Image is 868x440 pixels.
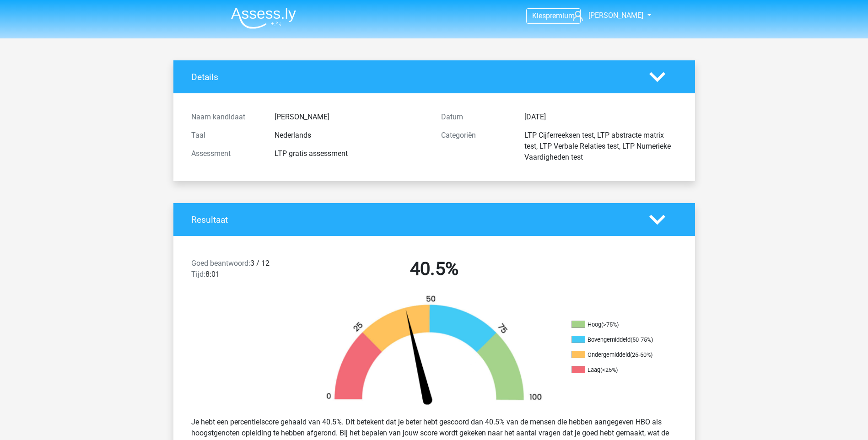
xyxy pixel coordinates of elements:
[316,258,552,280] h2: 40.5%
[569,10,644,21] a: [PERSON_NAME]
[518,112,684,123] div: [DATE]
[268,112,434,123] div: [PERSON_NAME]
[184,112,268,123] div: Naam kandidaat
[546,11,575,20] span: premium
[191,259,250,268] span: Goed beantwoord:
[571,351,663,359] li: Ondergemiddeld
[231,7,296,29] img: Assessly
[268,148,434,159] div: LTP gratis assessment
[527,10,580,22] a: Kiespremium
[571,366,663,374] li: Laag
[631,336,653,343] div: (50-75%)
[600,366,618,373] div: (<25%)
[588,11,643,20] span: [PERSON_NAME]
[184,148,268,159] div: Assessment
[434,112,518,123] div: Datum
[191,72,636,82] h4: Details
[601,321,619,328] div: (>75%)
[268,130,434,141] div: Nederlands
[571,336,663,344] li: Bovengemiddeld
[191,215,636,225] h4: Resultaat
[434,130,518,163] div: Categoriën
[532,11,546,20] span: Kies
[630,351,652,358] div: (25-50%)
[191,270,205,279] span: Tijd:
[571,321,663,329] li: Hoog
[184,130,268,141] div: Taal
[184,258,309,284] div: 3 / 12 8:01
[311,295,558,409] img: 41.db5e36a3aba0.png
[518,130,684,163] div: LTP Cijferreeksen test, LTP abstracte matrix test, LTP Verbale Relaties test, LTP Numerieke Vaard...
